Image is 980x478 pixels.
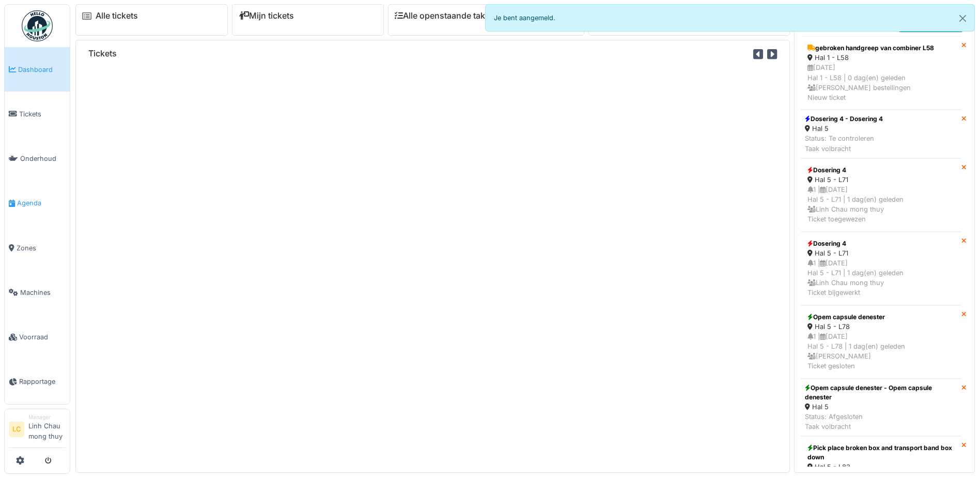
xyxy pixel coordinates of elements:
a: Dosering 4 - Dosering 4 Hal 5 Status: Te controlerenTaak volbracht [801,110,961,158]
img: Badge_color-CXgf-gQk.svg [22,10,53,41]
a: Dosering 4 Hal 5 - L71 1 |[DATE]Hal 5 - L71 | 1 dag(en) geleden Linh Chau mong thuyTicket bijgewerkt [801,232,961,305]
a: Alle openstaande taken [395,11,495,21]
div: Hal 1 - L58 [807,53,955,63]
div: 1 | [DATE] Hal 5 - L71 | 1 dag(en) geleden Linh Chau mong thuy Ticket bijgewerkt [807,258,955,298]
div: Dosering 4 [807,239,955,248]
div: 1 | [DATE] Hal 5 - L71 | 1 dag(en) geleden Linh Chau mong thuy Ticket toegewezen [807,185,955,225]
span: Voorraad [19,332,66,342]
span: Onderhoud [20,154,66,163]
a: LC ManagerLinh Chau mong thuy [9,413,66,448]
div: Dosering 4 - Dosering 4 [805,114,883,124]
div: Hal 5 [805,124,883,133]
div: Hal 5 - L78 [807,322,955,332]
span: Agenda [17,198,66,208]
span: Rapportage [19,377,66,386]
div: Opem capsule denester [807,312,955,322]
div: Pick place broken box and transport band box down [807,443,955,462]
div: Hal 5 - L82 [807,462,955,472]
button: Close [951,5,974,32]
a: Dosering 4 Hal 5 - L71 1 |[DATE]Hal 5 - L71 | 1 dag(en) geleden Linh Chau mong thuyTicket toegewezen [801,158,961,232]
a: Zones [5,226,70,270]
a: Alle tickets [96,11,138,21]
span: Zones [17,243,66,253]
a: Dashboard [5,47,70,92]
div: gebroken handgreep van combiner L58 [807,43,955,53]
a: Machines [5,270,70,315]
div: Hal 5 - L71 [807,248,955,258]
a: Opem capsule denester Hal 5 - L78 1 |[DATE]Hal 5 - L78 | 1 dag(en) geleden [PERSON_NAME]Ticket ge... [801,305,961,379]
div: Manager [28,413,66,421]
a: Opem capsule denester - Opem capsule denester Hal 5 Status: AfgeslotenTaak volbracht [801,379,961,437]
a: Agenda [5,181,70,226]
div: Je bent aangemeld. [485,4,975,32]
span: Tickets [19,109,66,119]
a: Onderhoud [5,137,70,181]
div: Opem capsule denester - Opem capsule denester [805,383,957,402]
a: gebroken handgreep van combiner L58 Hal 1 - L58 [DATE]Hal 1 - L58 | 0 dag(en) geleden [PERSON_NAM... [801,36,961,110]
div: Status: Te controleren Taak volbracht [805,133,883,153]
span: Machines [20,288,66,297]
div: 1 | [DATE] Hal 5 - L78 | 1 dag(en) geleden [PERSON_NAME] Ticket gesloten [807,332,955,371]
li: Linh Chau mong thuy [28,413,66,445]
h6: Tickets [88,49,117,58]
div: Dosering 4 [807,166,955,175]
a: Mijn tickets [239,11,294,21]
a: Tickets [5,92,70,136]
div: [DATE] Hal 1 - L58 | 0 dag(en) geleden [PERSON_NAME] bestellingen Nieuw ticket [807,63,955,102]
div: Status: Afgesloten Taak volbracht [805,412,957,431]
li: LC [9,422,24,437]
div: Hal 5 - L71 [807,175,955,185]
a: Rapportage [5,360,70,404]
span: Dashboard [18,65,66,74]
div: Hal 5 [805,402,957,412]
a: Voorraad [5,315,70,360]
